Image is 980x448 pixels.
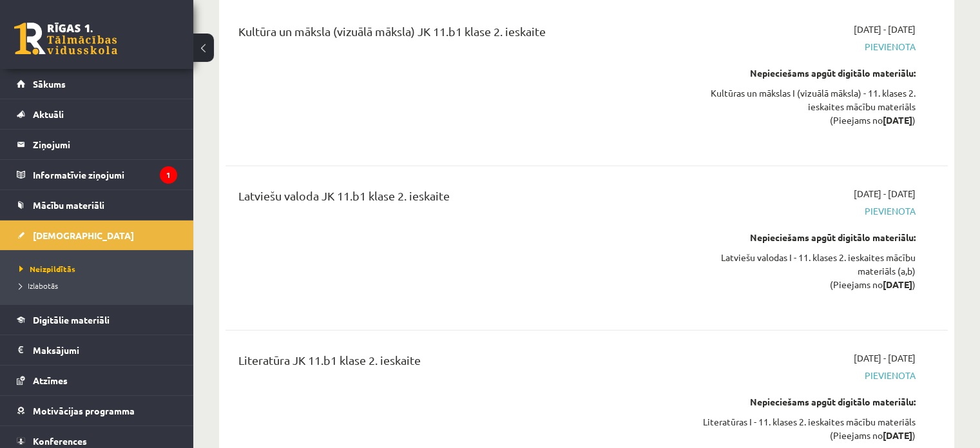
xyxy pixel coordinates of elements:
[17,220,177,250] a: [DEMOGRAPHIC_DATA]
[19,280,58,291] span: Izlabotās
[17,335,177,365] a: Maksājumi
[33,229,134,241] span: [DEMOGRAPHIC_DATA]
[854,23,916,36] span: [DATE] - [DATE]
[703,204,916,218] span: Pievienota
[19,264,75,274] span: Neizpildītās
[703,231,916,244] div: Nepieciešams apgūt digitālo materiālu:
[17,130,177,159] a: Ziņojumi
[883,114,912,126] strong: [DATE]
[33,375,68,386] span: Atzīmes
[33,78,66,90] span: Sākums
[703,86,916,127] div: Kultūras un mākslas I (vizuālā māksla) - 11. klases 2. ieskaites mācību materiāls (Pieejams no )
[703,251,916,291] div: Latviešu valodas I - 11. klases 2. ieskaites mācību materiāls (a,b) (Pieejams no )
[883,278,912,290] strong: [DATE]
[19,263,180,275] a: Neizpildītās
[238,187,684,211] div: Latviešu valoda JK 11.b1 klase 2. ieskaite
[33,108,64,120] span: Aktuāli
[33,314,110,326] span: Digitālie materiāli
[703,415,916,442] div: Literatūras I - 11. klases 2. ieskaites mācību materiāls (Pieejams no )
[854,187,916,200] span: [DATE] - [DATE]
[238,351,684,375] div: Literatūra JK 11.b1 klase 2. ieskaite
[19,280,180,291] a: Izlabotās
[703,369,916,382] span: Pievienota
[160,166,177,184] i: 1
[14,23,117,55] a: Rīgas 1. Tālmācības vidusskola
[17,396,177,425] a: Motivācijas programma
[17,69,177,99] a: Sākums
[33,130,177,159] legend: Ziņojumi
[33,160,177,190] legend: Informatīvie ziņojumi
[703,40,916,54] span: Pievienota
[854,351,916,365] span: [DATE] - [DATE]
[33,335,177,365] legend: Maksājumi
[33,199,104,211] span: Mācību materiāli
[238,23,684,46] div: Kultūra un māksla (vizuālā māksla) JK 11.b1 klase 2. ieskaite
[17,305,177,335] a: Digitālie materiāli
[17,190,177,220] a: Mācību materiāli
[17,99,177,129] a: Aktuāli
[883,429,912,441] strong: [DATE]
[703,395,916,409] div: Nepieciešams apgūt digitālo materiālu:
[17,160,177,190] a: Informatīvie ziņojumi1
[17,365,177,395] a: Atzīmes
[703,66,916,80] div: Nepieciešams apgūt digitālo materiālu:
[33,405,135,416] span: Motivācijas programma
[33,435,87,447] span: Konferences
